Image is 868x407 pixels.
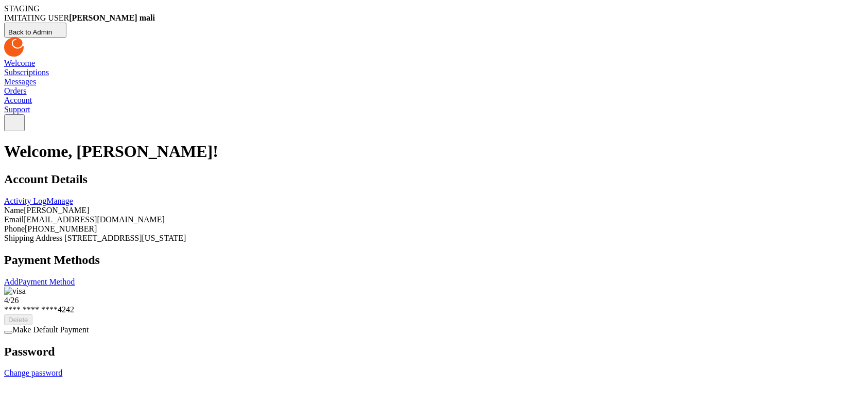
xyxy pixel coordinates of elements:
span: Name [4,206,24,215]
a: Account [4,96,32,104]
span: Email [4,215,24,224]
h2: Account Details [4,172,864,186]
span: Payment Method [19,277,75,286]
span: testcpgandrew@gmail.com [24,215,165,224]
button: Delete [4,314,32,325]
a: Support [4,105,30,114]
a: Change password [4,368,62,377]
img: visa [4,287,26,296]
span: Phone [4,224,25,233]
div: STAGING [4,4,864,13]
a: AddPayment Method [4,277,75,286]
span: [PERSON_NAME] [24,206,89,215]
span: [PHONE_NUMBER] [25,224,97,233]
a: Activity Log [4,197,46,205]
span: Shipping Address [4,234,62,242]
span: 4 / 26 [4,296,19,305]
strong: [PERSON_NAME] mali [69,13,155,22]
h2: Password [4,345,864,359]
a: Welcome [4,59,35,67]
a: Manage [46,197,73,205]
span: IMITATING USER [4,13,69,22]
span: 500 foo, New York, US, 00501 [62,234,186,242]
a: Orders [4,86,27,95]
a: Subscriptions [4,68,49,77]
button: Make Default Payment [4,331,12,334]
a: Messages [4,77,36,86]
button: Back to Admin [4,23,66,38]
h1: Welcome, [PERSON_NAME]! [4,142,864,161]
h2: Payment Methods [4,253,864,267]
span: Make Default Payment [12,325,89,334]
